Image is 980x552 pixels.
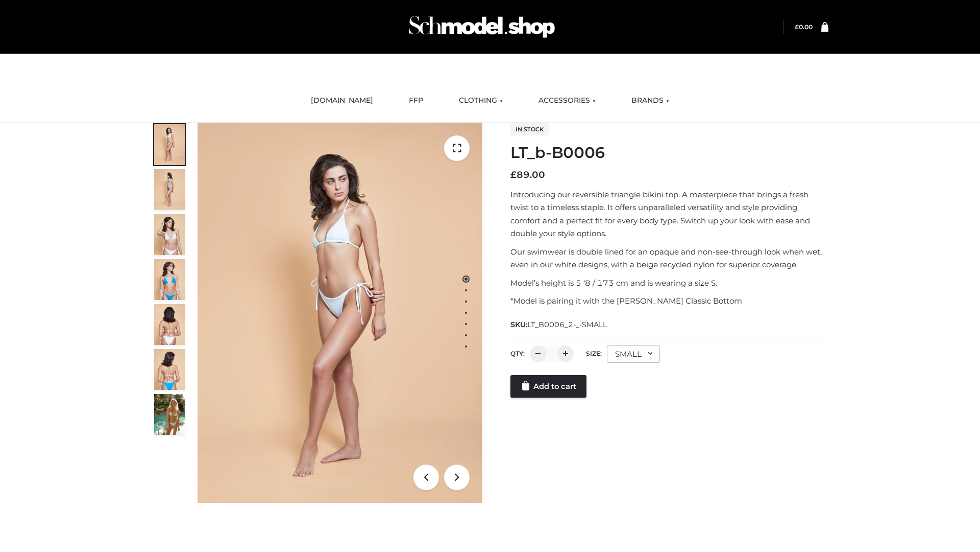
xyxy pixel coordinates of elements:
img: ArielClassicBikiniTop_CloudNine_AzureSky_OW114ECO_3-scaled.jpg [154,214,185,255]
label: QTY: [510,350,525,357]
img: ArielClassicBikiniTop_CloudNine_AzureSky_OW114ECO_8-scaled.jpg [154,349,185,390]
a: £0.00 [795,23,813,31]
p: Our swimwear is double lined for an opaque and non-see-through look when wet, even in our white d... [510,245,828,271]
a: ACCESSORIES [531,89,603,112]
img: ArielClassicBikiniTop_CloudNine_AzureSky_OW114ECO_1 [198,123,482,503]
img: ArielClassicBikiniTop_CloudNine_AzureSky_OW114ECO_1-scaled.jpg [154,124,185,165]
span: £ [795,23,799,31]
div: SMALL [607,346,660,363]
a: [DOMAIN_NAME] [303,89,381,112]
span: £ [510,169,517,180]
a: CLOTHING [451,89,510,112]
img: Schmodel Admin 964 [405,7,558,47]
h1: LT_b-B0006 [510,144,828,162]
img: ArielClassicBikiniTop_CloudNine_AzureSky_OW114ECO_2-scaled.jpg [154,169,185,210]
bdi: 89.00 [510,169,545,180]
label: Size: [586,350,602,357]
a: FFP [401,89,431,112]
a: BRANDS [624,89,677,112]
bdi: 0.00 [795,23,813,31]
img: Arieltop_CloudNine_AzureSky2.jpg [154,394,185,435]
img: ArielClassicBikiniTop_CloudNine_AzureSky_OW114ECO_4-scaled.jpg [154,259,185,300]
span: In stock [510,123,549,135]
a: Add to cart [510,375,586,398]
p: Model’s height is 5 ‘8 / 173 cm and is wearing a size S. [510,277,828,290]
p: *Model is pairing it with the [PERSON_NAME] Classic Bottom [510,294,828,308]
span: SKU: [510,318,608,331]
img: ArielClassicBikiniTop_CloudNine_AzureSky_OW114ECO_7-scaled.jpg [154,304,185,345]
p: Introducing our reversible triangle bikini top. A masterpiece that brings a fresh twist to a time... [510,188,828,240]
span: LT_B0006_2-_-SMALL [527,320,607,329]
